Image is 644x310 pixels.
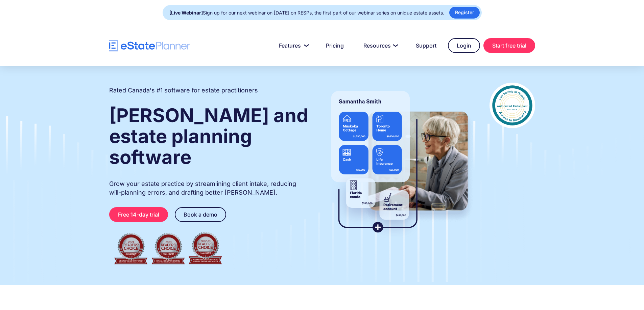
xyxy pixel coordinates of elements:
[355,39,404,52] a: Resources
[109,207,168,222] a: Free 14-day trial
[448,38,480,53] a: Login
[109,40,190,52] a: home
[483,38,535,53] a: Start free trial
[323,83,476,241] img: estate planner showing wills to their clients, using eState Planner, a leading estate planning so...
[175,207,226,222] a: Book a demo
[318,39,352,52] a: Pricing
[109,86,258,95] h2: Rated Canada's #1 software for estate practitioners
[449,7,480,19] a: Register
[109,104,308,169] strong: [PERSON_NAME] and estate planning software
[271,39,314,52] a: Features
[169,10,203,16] strong: [Live Webinar]
[408,39,445,52] a: Support
[169,8,444,18] div: Sign up for our next webinar on [DATE] on RESPs, the first part of our webinar series on unique e...
[109,179,309,197] p: Grow your estate practice by streamlining client intake, reducing will-planning errors, and draft...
